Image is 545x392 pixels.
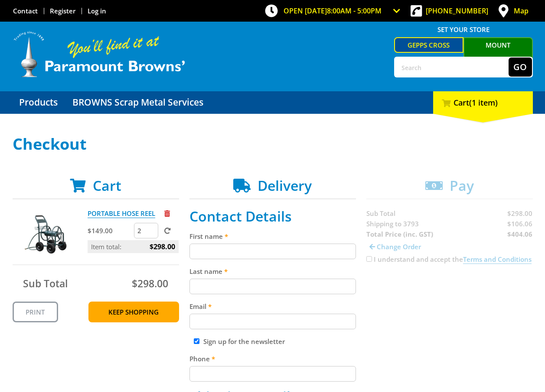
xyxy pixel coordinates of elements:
[284,6,382,16] span: OPEN [DATE]
[13,302,58,322] a: Print
[258,176,312,195] span: Delivery
[189,353,356,364] label: Phone
[395,58,509,77] input: Search
[164,209,170,218] a: Remove from cart
[23,276,68,290] span: Sub Total
[394,37,463,53] a: Gepps Cross
[66,91,210,114] a: Go to the BROWNS Scrap Metal Services page
[13,91,64,114] a: Go to the Products page
[469,97,498,108] span: (1 item)
[189,231,356,241] label: First name
[150,240,175,253] span: $298.00
[132,276,168,290] span: $298.00
[394,22,533,36] span: Set your store
[13,30,186,78] img: Paramount Browns'
[203,337,285,346] label: Sign up for the newsletter
[509,58,532,77] button: Go
[88,302,179,322] a: Keep Shopping
[88,240,179,253] p: Item total:
[20,208,72,260] img: PORTABLE HOSE REEL
[189,208,356,225] h2: Contact Details
[189,301,356,312] label: Email
[88,209,155,218] a: PORTABLE HOSE REEL
[13,135,533,153] h1: Checkout
[189,279,356,294] input: Please enter your last name.
[189,266,356,276] label: Last name
[433,91,533,114] div: Cart
[463,37,533,67] a: Mount [PERSON_NAME]
[189,244,356,259] input: Please enter your first name.
[88,6,106,15] a: Log in
[50,6,75,15] a: Go to the registration page
[327,6,382,16] span: 8:00am - 5:00pm
[88,225,132,236] p: $149.00
[93,176,121,195] span: Cart
[189,366,356,382] input: Please enter your telephone number.
[13,6,38,15] a: Go to the Contact page
[189,314,356,329] input: Please enter your email address.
